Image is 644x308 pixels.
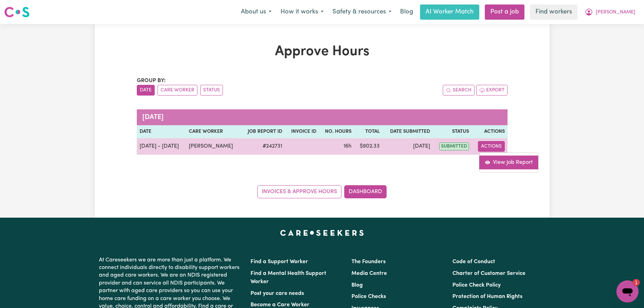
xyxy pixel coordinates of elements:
th: Job Report ID [241,125,285,138]
a: Find a Mental Health Support Worker [251,271,326,285]
span: 16 hours [344,143,351,149]
td: # 242731 [241,138,285,155]
th: Total [354,125,382,138]
a: Blog [396,4,417,20]
a: Media Centre [351,271,387,276]
div: Actions [479,152,539,172]
td: [DATE] - [DATE] [137,138,186,155]
a: Code of Conduct [452,259,495,265]
button: About us [236,5,276,19]
th: Date Submitted [382,125,433,138]
button: How it works [276,5,328,19]
th: Invoice ID [285,125,319,138]
th: Date [137,125,186,138]
td: [DATE] [382,138,433,155]
a: Post your care needs [251,291,304,296]
img: Careseekers logo [4,6,30,18]
a: Careseekers logo [4,4,30,20]
span: submitted [439,142,469,150]
a: Charter of Customer Service [452,271,525,276]
a: Dashboard [344,185,387,198]
a: Blog [351,282,363,288]
button: Safety & resources [328,5,396,19]
button: sort invoices by date [137,85,155,96]
a: Find workers [530,4,577,20]
h1: Approve Hours [137,43,508,60]
th: Actions [472,125,508,138]
td: $ 902.33 [354,138,382,155]
a: Protection of Human Rights [452,294,522,299]
span: [PERSON_NAME] [596,9,635,16]
button: sort invoices by care worker [157,85,197,96]
a: AI Worker Match [420,4,479,20]
a: Post a job [485,4,524,20]
span: Group by: [137,78,166,83]
button: Search [443,85,474,96]
caption: [DATE] [137,109,508,125]
a: Become a Care Worker [251,302,309,308]
button: sort invoices by paid status [200,85,223,96]
a: The Founders [351,259,386,265]
iframe: Number of unread messages [626,279,640,286]
a: Police Check Policy [452,282,501,288]
a: View job report 242731 [479,156,538,169]
a: Invoices & Approve Hours [257,185,341,198]
iframe: Button to launch messaging window, 1 unread message [616,280,638,302]
button: Export [476,85,508,96]
th: Status [433,125,472,138]
th: Care worker [186,125,241,138]
a: Careseekers home page [280,230,364,236]
button: My Account [580,5,640,19]
button: Actions [478,141,505,152]
a: Find a Support Worker [251,259,308,265]
td: [PERSON_NAME] [186,138,241,155]
th: No. Hours [319,125,355,138]
a: Police Checks [351,294,386,299]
